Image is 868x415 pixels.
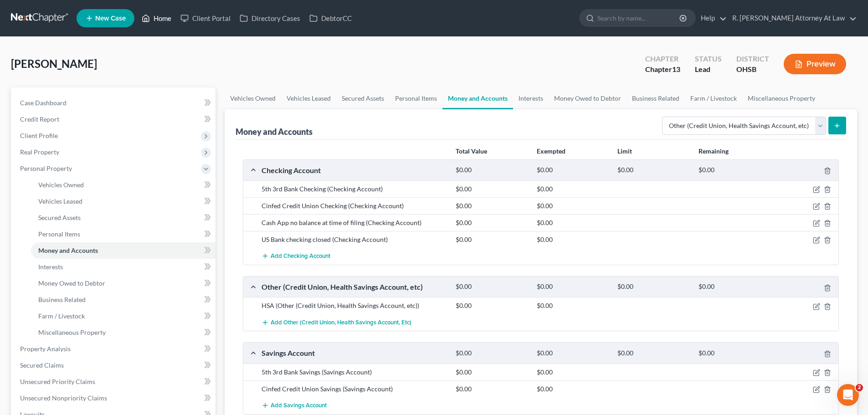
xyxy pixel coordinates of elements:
div: $0.00 [451,218,532,227]
span: Real Property [20,148,59,156]
span: Farm / Livestock [38,312,85,320]
div: Savings Account [257,348,451,358]
span: Vehicles Owned [38,181,84,189]
div: $0.00 [532,368,613,377]
a: Case Dashboard [13,95,216,111]
a: R. [PERSON_NAME] Attorney At Law [728,10,857,26]
span: Secured Claims [20,361,64,369]
span: Unsecured Nonpriority Claims [20,394,107,402]
strong: Exempted [537,147,565,155]
div: $0.00 [532,384,613,394]
div: $0.00 [451,201,532,210]
a: Miscellaneous Property [31,324,216,341]
div: HSA (Other (Credit Union, Health Savings Account, etc)) [257,301,451,310]
button: Add Savings Account [262,397,327,414]
a: Interests [31,259,216,275]
span: Interests [38,263,63,271]
div: $0.00 [451,349,532,358]
a: Client Portal [176,10,235,26]
div: US Bank checking closed (Checking Account) [257,235,451,244]
div: $0.00 [694,349,775,358]
span: Case Dashboard [20,99,67,107]
a: Secured Claims [13,357,216,374]
span: 2 [856,384,863,391]
span: Client Profile [20,132,58,139]
span: Money Owed to Debtor [38,279,105,287]
span: Money and Accounts [38,246,98,254]
div: Chapter [645,64,680,75]
span: [PERSON_NAME] [11,57,97,70]
strong: Total Value [456,147,487,155]
strong: Limit [617,147,632,155]
div: OHSB [736,64,769,75]
a: Property Analysis [13,341,216,357]
div: $0.00 [532,218,613,227]
span: Personal Items [38,230,80,238]
div: Checking Account [257,165,451,175]
div: Cash App no balance at time of filing (Checking Account) [257,218,451,227]
span: Add Checking Account [271,253,330,260]
div: $0.00 [532,349,613,358]
a: Miscellaneous Property [742,87,821,109]
a: Home [137,10,176,26]
a: DebtorCC [305,10,356,26]
span: Business Related [38,296,86,303]
a: Vehicles Leased [31,193,216,210]
div: $0.00 [451,301,532,310]
div: $0.00 [451,184,532,194]
a: Farm / Livestock [685,87,742,109]
span: Miscellaneous Property [38,328,106,336]
strong: Remaining [699,147,729,155]
a: Credit Report [13,111,216,128]
a: Personal Items [31,226,216,242]
div: $0.00 [532,166,613,174]
a: Farm / Livestock [31,308,216,324]
div: $0.00 [451,282,532,291]
div: 5th 3rd Bank Savings (Savings Account) [257,368,451,377]
a: Vehicles Leased [281,87,336,109]
a: Money Owed to Debtor [31,275,216,292]
span: 13 [672,65,680,73]
a: Money and Accounts [31,242,216,259]
span: Add Savings Account [271,402,327,409]
span: Personal Property [20,164,72,172]
div: $0.00 [532,235,613,244]
iframe: Intercom live chat [837,384,859,406]
button: Add Checking Account [262,248,330,265]
div: $0.00 [451,235,532,244]
div: $0.00 [451,166,532,174]
div: Other (Credit Union, Health Savings Account, etc) [257,282,451,292]
div: $0.00 [451,384,532,394]
a: Directory Cases [235,10,305,26]
div: Cinfed Credit Union Savings (Savings Account) [257,384,451,394]
a: Business Related [31,292,216,308]
div: $0.00 [532,282,613,291]
span: New Case [95,15,126,22]
button: Preview [784,54,846,74]
a: Money Owed to Debtor [549,87,627,109]
a: Interests [513,87,549,109]
span: Add Other (Credit Union, Health Savings Account, etc) [271,319,411,326]
div: Lead [695,64,722,75]
a: Vehicles Owned [225,87,281,109]
div: Cinfed Credit Union Checking (Checking Account) [257,201,451,210]
div: $0.00 [694,282,775,291]
div: $0.00 [532,201,613,210]
div: $0.00 [532,301,613,310]
div: $0.00 [694,166,775,174]
div: $0.00 [613,349,693,358]
div: $0.00 [451,368,532,377]
a: Secured Assets [31,210,216,226]
div: Status [695,54,722,64]
div: 5th 3rd Bank Checking (Checking Account) [257,184,451,194]
div: Money and Accounts [236,126,313,137]
span: Credit Report [20,115,59,123]
a: Vehicles Owned [31,177,216,193]
button: Add Other (Credit Union, Health Savings Account, etc) [262,314,411,331]
input: Search by name... [597,10,681,26]
a: Unsecured Nonpriority Claims [13,390,216,406]
span: Property Analysis [20,345,71,353]
div: District [736,54,769,64]
a: Unsecured Priority Claims [13,374,216,390]
div: Chapter [645,54,680,64]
